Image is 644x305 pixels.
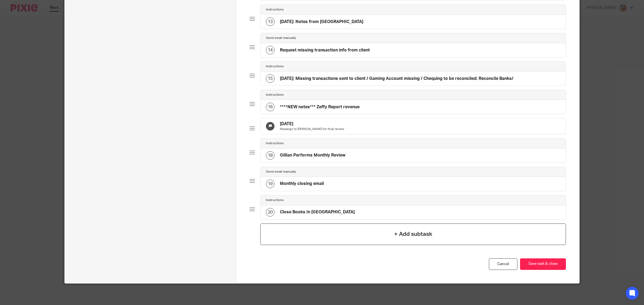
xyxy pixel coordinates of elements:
[489,258,517,270] a: Cancel
[280,181,324,187] h4: Monthly closing email
[280,209,355,215] h4: Close Books In [GEOGRAPHIC_DATA]
[266,36,296,40] h4: Send email manually
[280,121,344,127] h4: [DATE]
[266,103,275,111] div: 16
[266,46,275,54] div: 14
[266,74,275,83] div: 15
[266,198,284,202] h4: Instructions
[266,17,275,26] div: 13
[266,141,284,146] h4: Instructions
[394,230,432,238] h4: + Add subtask
[280,19,363,25] h4: [DATE]: Notes from [GEOGRAPHIC_DATA]
[520,258,566,270] button: Save task & close
[266,8,284,12] h4: Instructions
[280,76,513,81] h4: [DATE]: Missing transactions sent to client / Gaming Account missing / Chequing to be reconciled:...
[266,151,275,160] div: 18
[266,93,284,97] h4: Instructions
[280,152,345,158] h4: Gillian Performs Monthly Review
[266,64,284,69] h4: Instructions
[280,47,370,53] h4: Request missing transaction info from client
[266,208,275,217] div: 20
[266,170,296,174] h4: Send email manually
[266,180,275,188] div: 19
[280,104,360,110] h4: ****NEW notes*** Zeffy Report revenue
[280,127,344,131] p: Reassign to [PERSON_NAME] for final review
